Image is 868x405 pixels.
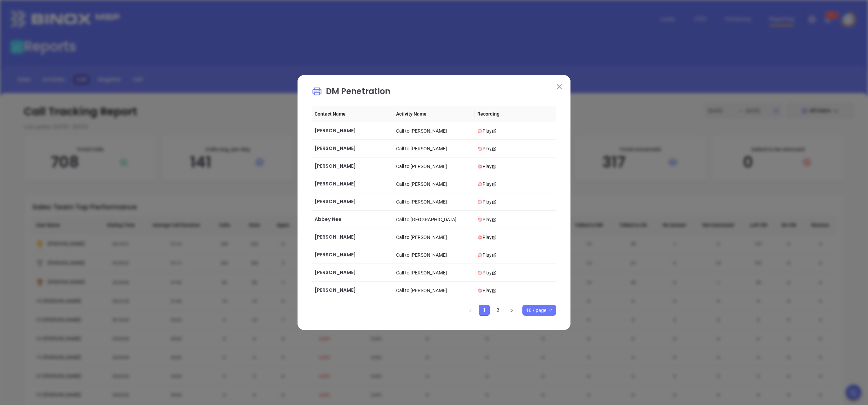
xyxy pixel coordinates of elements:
span: 10 / page [526,305,552,315]
a: 2 [493,305,503,315]
li: Next Page [506,305,517,316]
div: Play [477,127,553,135]
span: [PERSON_NAME] [315,127,356,134]
li: Previous Page [465,305,476,316]
div: Call to [PERSON_NAME] [396,180,472,188]
div: Play [477,234,553,241]
div: Play [477,145,553,152]
div: Call to [PERSON_NAME] [396,269,472,276]
span: [PERSON_NAME] [315,287,356,294]
span: [PERSON_NAME] [315,180,356,187]
div: Play [477,269,553,276]
a: 1 [479,305,489,315]
th: Contact Name [312,106,393,122]
th: Activity Name [393,106,475,122]
span: [PERSON_NAME] [315,251,356,258]
th: Recording [475,106,556,122]
button: left [465,305,476,316]
div: Call to [PERSON_NAME] [396,163,472,170]
span: right [509,309,513,313]
div: Call to [PERSON_NAME] [396,127,472,135]
div: Play [477,198,553,206]
span: [PERSON_NAME] [315,198,356,205]
div: Call to [PERSON_NAME] [396,251,472,259]
div: Page Size [522,305,556,316]
span: left [468,309,473,313]
img: close modal [557,84,562,89]
span: [PERSON_NAME] [315,145,356,152]
div: Call to [PERSON_NAME] [396,198,472,206]
span: Abbey Nee [315,216,342,223]
div: Play [477,287,553,294]
div: Play [477,180,553,188]
div: Call to [PERSON_NAME] [396,145,472,152]
div: Call to [PERSON_NAME] [396,234,472,241]
p: DM Penetration [312,85,556,101]
div: Play [477,163,553,170]
div: Call to [GEOGRAPHIC_DATA] [396,216,472,223]
div: Play [477,251,553,259]
span: [PERSON_NAME] [315,234,356,240]
span: [PERSON_NAME] [315,269,356,276]
span: [PERSON_NAME] [315,163,356,169]
div: Call to [PERSON_NAME] [396,287,472,294]
button: right [506,305,517,316]
li: 2 [492,305,503,316]
div: Play [477,216,553,223]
